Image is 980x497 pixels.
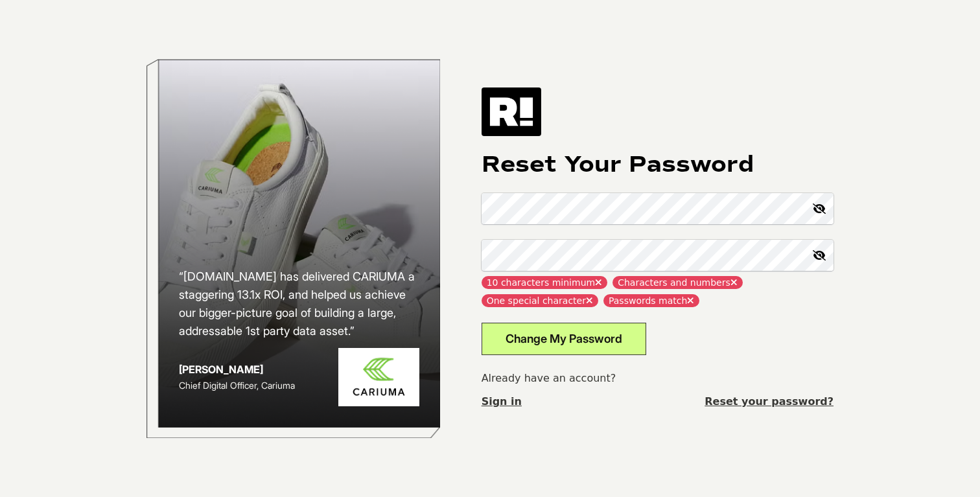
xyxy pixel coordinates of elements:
[482,371,834,386] p: Already have an account?
[603,294,699,307] p: Passwords match
[482,87,541,135] img: Retention.com
[482,152,834,178] h1: Reset Your Password
[482,276,608,289] p: 10 characters minimum
[179,380,295,391] span: Chief Digital Officer, Cariuma
[179,268,419,340] h2: “[DOMAIN_NAME] has delivered CARIUMA a staggering 13.1x ROI, and helped us achieve our bigger-pic...
[482,294,598,307] p: One special character
[482,323,646,355] button: Change My Password
[179,363,263,376] strong: [PERSON_NAME]
[612,276,743,289] p: Characters and numbers
[705,394,834,410] a: Reset your password?
[338,348,419,407] img: Cariuma
[482,394,522,410] a: Sign in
